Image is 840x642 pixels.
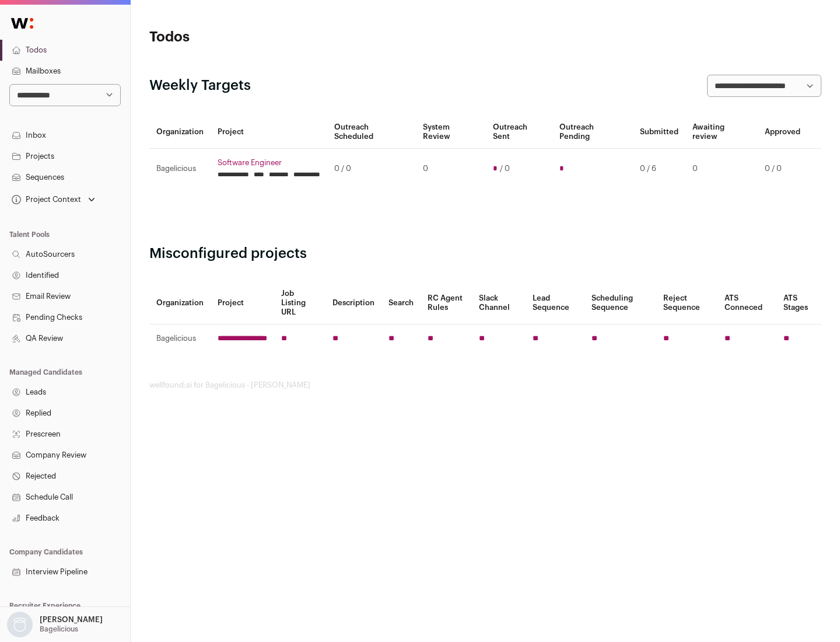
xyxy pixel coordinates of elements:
footer: wellfound:ai for Bagelicious - [PERSON_NAME] [149,381,821,390]
th: ATS Stages [776,282,821,325]
td: 0 / 0 [758,149,807,189]
th: Outreach Scheduled [327,116,416,149]
th: Slack Channel [472,282,526,325]
img: Wellfound [5,12,40,35]
th: Outreach Sent [486,116,553,149]
button: Open dropdown [9,191,97,208]
th: Lead Sequence [526,282,584,325]
p: [PERSON_NAME] [40,615,103,624]
th: Outreach Pending [552,116,632,149]
th: Organization [149,282,211,325]
img: nopic.png [7,612,33,637]
th: Scheduling Sequence [584,282,656,325]
h2: Weekly Targets [149,76,251,95]
td: 0 / 6 [633,149,685,189]
td: 0 [416,149,485,189]
h1: Todos [149,28,373,47]
th: Description [325,282,381,325]
p: Bagelicious [40,624,78,634]
td: Bagelicious [149,149,211,189]
th: Awaiting review [685,116,758,149]
h2: Misconfigured projects [149,245,821,263]
th: Approved [758,116,807,149]
div: Project Context [9,195,81,204]
a: Software Engineer [218,158,320,168]
td: Bagelicious [149,325,211,353]
th: Search [381,282,421,325]
button: Open dropdown [5,612,105,637]
th: Reject Sequence [656,282,718,325]
td: 0 [685,149,758,189]
th: Project [211,282,274,325]
th: Job Listing URL [274,282,325,325]
th: RC Agent Rules [421,282,471,325]
th: Project [211,116,327,149]
th: Submitted [633,116,685,149]
th: System Review [416,116,485,149]
td: 0 / 0 [327,149,416,189]
span: / 0 [500,164,510,173]
th: Organization [149,116,211,149]
th: ATS Conneced [717,282,776,325]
